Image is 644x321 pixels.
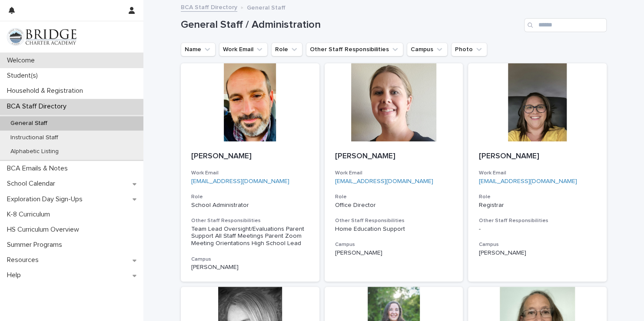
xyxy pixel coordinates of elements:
[478,170,596,177] h3: Work Email
[335,152,453,161] p: [PERSON_NAME]
[7,28,76,46] img: V1C1m3IdTEidaUdm9Hs0
[3,210,57,219] p: K-8 Curriculum
[3,148,66,155] p: Alphabetic Listing
[3,87,90,95] p: Household & Registration
[478,152,596,161] p: [PERSON_NAME]
[191,170,309,177] h3: Work Email
[478,178,577,184] a: [EMAIL_ADDRESS][DOMAIN_NAME]
[306,43,403,56] button: Other Staff Responsibilities
[219,43,268,56] button: Work Email
[3,271,28,279] p: Help
[335,170,453,177] h3: Work Email
[335,217,453,224] h3: Other Staff Responsibilities
[3,164,75,173] p: BCA Emails & Notes
[407,43,448,56] button: Campus
[181,63,319,282] a: [PERSON_NAME]Work Email[EMAIL_ADDRESS][DOMAIN_NAME]RoleSchool AdministratorOther Staff Responsibi...
[3,226,86,234] p: HS Curriculum Overview
[191,193,309,200] h3: Role
[524,18,607,32] input: Search
[247,2,285,12] p: General Staff
[3,56,42,65] p: Welcome
[3,195,90,203] p: Exploration Day Sign-Ups
[191,264,309,271] p: [PERSON_NAME]
[325,63,463,282] a: [PERSON_NAME]Work Email[EMAIL_ADDRESS][DOMAIN_NAME]RoleOffice DirectorOther Staff Responsibilitie...
[335,226,453,233] div: Home Education Support
[181,2,237,12] a: BCA Staff Directory
[335,178,433,184] a: [EMAIL_ADDRESS][DOMAIN_NAME]
[191,152,309,161] p: [PERSON_NAME]
[3,134,65,141] p: Instructional Staff
[191,256,309,263] h3: Campus
[191,226,309,247] div: Team Lead Oversight/Evaluations Parent Support All Staff Meetings Parent Zoom Meeting Orientation...
[478,226,596,233] div: -
[3,256,46,264] p: Resources
[181,19,521,31] h1: General Staff / Administration
[451,43,487,56] button: Photo
[335,249,453,257] p: [PERSON_NAME]
[478,202,596,209] p: Registrar
[478,193,596,200] h3: Role
[3,120,54,127] p: General Staff
[3,102,73,111] p: BCA Staff Directory
[191,202,309,209] p: School Administrator
[3,72,45,80] p: Student(s)
[181,43,216,56] button: Name
[478,249,596,257] p: [PERSON_NAME]
[3,241,69,249] p: Summer Programs
[191,217,309,224] h3: Other Staff Responsibilities
[335,202,453,209] p: Office Director
[335,193,453,200] h3: Role
[468,63,607,282] a: [PERSON_NAME]Work Email[EMAIL_ADDRESS][DOMAIN_NAME]RoleRegistrarOther Staff Responsibilities-Camp...
[271,43,302,56] button: Role
[191,178,289,184] a: [EMAIL_ADDRESS][DOMAIN_NAME]
[478,241,596,248] h3: Campus
[3,180,62,188] p: School Calendar
[335,241,453,248] h3: Campus
[478,217,596,224] h3: Other Staff Responsibilities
